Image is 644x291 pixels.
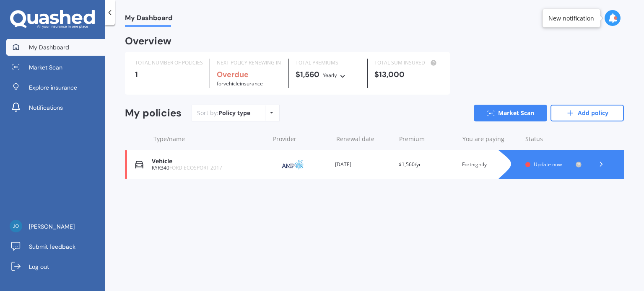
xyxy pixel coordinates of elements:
div: KYR340 [152,165,265,171]
div: Yearly [323,71,337,80]
div: Fortnightly [462,160,519,169]
a: [PERSON_NAME] [6,218,105,235]
a: Market Scan [6,59,105,76]
span: Explore insurance [29,83,77,92]
div: [DATE] [335,160,392,169]
a: Explore insurance [6,79,105,96]
div: TOTAL PREMIUMS [296,59,361,67]
img: Vehicle [135,160,143,169]
span: Update now [534,161,562,168]
span: My Dashboard [29,43,69,52]
span: FORD ECOSPORT 2017 [169,164,222,171]
div: Sort by: [197,109,250,117]
div: My policies [125,107,182,119]
a: Market Scan [474,105,547,121]
span: Notifications [29,103,63,112]
div: New notification [548,14,594,22]
a: My Dashboard [6,39,105,56]
div: Premium [399,135,456,143]
div: 1 [135,70,203,79]
img: 667d3473164cea64c3746888df096f8d [10,220,22,232]
div: Provider [273,135,330,143]
span: My Dashboard [125,14,172,25]
a: Log out [6,258,105,275]
b: Overdue [217,70,249,80]
div: $1,560 [296,70,361,80]
div: TOTAL NUMBER OF POLICIES [135,59,203,67]
img: AMP [272,157,314,173]
span: Log out [29,263,49,271]
span: [PERSON_NAME] [29,222,75,231]
a: Submit feedback [6,238,105,255]
div: Type/name [153,135,266,143]
div: $13,000 [374,70,439,79]
div: Vehicle [152,158,265,165]
div: NEXT POLICY RENEWING IN [217,59,282,67]
span: Market Scan [29,63,62,72]
div: TOTAL SUM INSURED [374,59,439,67]
div: Status [525,135,582,143]
span: $1,560/yr [399,161,421,168]
div: Policy type [218,109,250,117]
div: Overview [125,37,171,45]
a: Notifications [6,99,105,116]
span: for Vehicle insurance [217,80,263,87]
span: Submit feedback [29,242,75,251]
div: Renewal date [336,135,393,143]
div: You are paying [462,135,519,143]
a: Add policy [551,105,624,121]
